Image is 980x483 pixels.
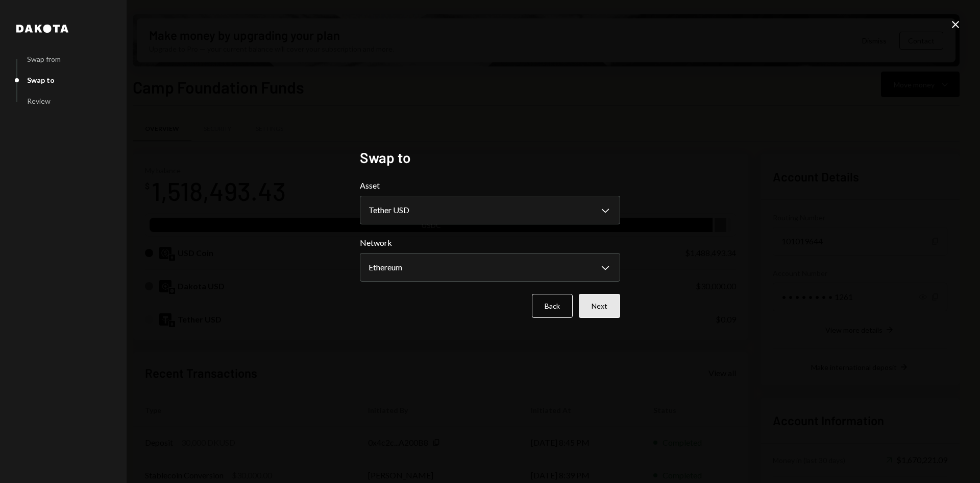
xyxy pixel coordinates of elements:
div: Swap from [27,55,61,63]
div: Review [27,97,51,105]
button: Asset [360,196,620,224]
h2: Swap to [360,148,620,168]
button: Network [360,253,620,282]
div: Swap to [27,76,55,84]
button: Next [579,294,620,318]
label: Asset [360,179,620,192]
label: Network [360,237,620,249]
button: Back [532,294,573,318]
